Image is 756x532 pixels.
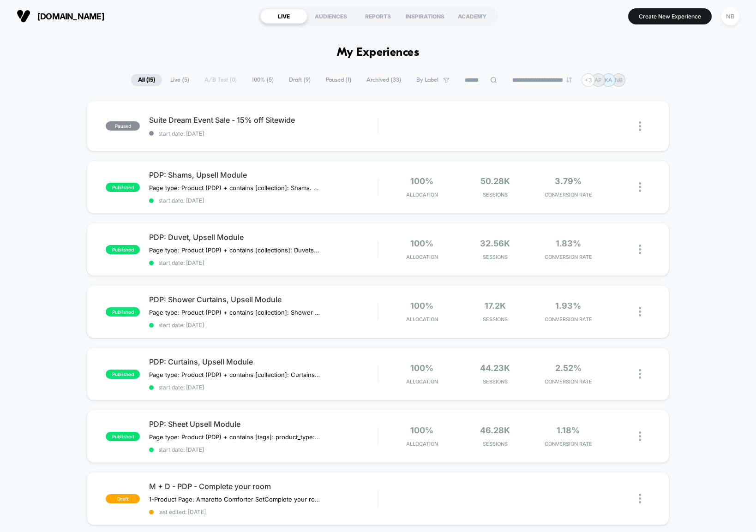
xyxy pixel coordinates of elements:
span: 32.56k [480,239,510,248]
img: close [639,431,641,441]
span: start date: [DATE] [149,384,378,391]
button: [DOMAIN_NAME] [14,9,107,24]
span: Page type: Product (PDP) + contains [collection]: Curtains. Shows Products from [selected product... [149,371,320,378]
button: NB [719,7,742,26]
span: published [106,245,140,254]
span: 1-Product Page: Amaretto Comforter SetComplete your room SKUS: SHEET: Premier Sheet Set - Color -... [149,496,320,503]
img: close [639,245,641,254]
span: Allocation [406,441,438,447]
span: 2.52% [555,363,582,373]
span: CONVERSION RATE [534,316,603,323]
span: 100% [410,176,433,186]
span: PDP: Shower Curtains, Upsell Module [149,295,378,304]
span: start date: [DATE] [149,446,378,453]
span: Page type: Product (PDP) + contains [tags]: product_type:comforter sets, down alternative comfort... [149,433,320,441]
div: REPORTS [354,9,402,24]
div: LIVE [260,9,307,24]
div: ACADEMY [449,9,496,24]
img: Visually logo [17,9,30,23]
span: 100% ( 5 ) [245,74,281,86]
span: Allocation [406,254,438,260]
span: start date: [DATE] [149,259,378,266]
span: 100% [410,239,433,248]
span: start date: [DATE] [149,130,378,137]
span: Sessions [461,441,529,447]
span: Sessions [461,378,529,385]
span: 46.28k [480,425,510,435]
p: AP [594,77,602,84]
span: CONVERSION RATE [534,191,603,198]
span: 44.23k [480,363,510,373]
span: PDP: Sheet Upsell Module [149,419,378,429]
span: 3.79% [555,176,582,186]
span: Page type: Product (PDP) + contains [collection]: Shower Curtains. Shows Products from [selected ... [149,309,320,316]
span: published [106,307,140,317]
span: start date: [DATE] [149,322,378,329]
span: Live ( 5 ) [163,74,196,86]
span: CONVERSION RATE [534,254,603,260]
span: 1.93% [555,301,581,311]
span: Suite Dream Event Sale - 15% off Sitewide [149,115,378,125]
span: 1.83% [556,239,581,248]
span: CONVERSION RATE [534,441,603,447]
button: Create New Experience [628,8,712,24]
span: PDP: Duvet, Upsell Module [149,233,378,242]
span: draft [106,494,140,503]
span: Page type: Product (PDP) + contains [collection]: Shams. Shows Products from [selected products] ... [149,184,320,191]
span: last edited: [DATE] [149,508,378,515]
span: By Label [416,77,438,84]
span: start date: [DATE] [149,197,378,204]
span: 100% [410,363,433,373]
img: close [639,182,641,192]
span: Draft ( 9 ) [282,74,318,86]
div: AUDIENCES [307,9,354,24]
img: close [639,494,641,503]
div: + 3 [582,73,595,87]
span: 50.28k [480,176,510,186]
span: PDP: Shams, Upsell Module [149,170,378,179]
span: Allocation [406,378,438,385]
img: close [639,307,641,317]
span: [DOMAIN_NAME] [37,12,104,21]
span: 1.18% [557,425,580,435]
span: All ( 15 ) [131,74,162,86]
h1: My Experiences [337,46,420,60]
span: 17.2k [485,301,506,311]
span: Allocation [406,191,438,198]
p: NB [615,77,623,84]
span: 100% [410,301,433,311]
span: Allocation [406,316,438,323]
span: M + D - PDP - Complete your room [149,482,378,491]
span: 100% [410,425,433,435]
img: end [566,77,572,83]
span: Sessions [461,254,529,260]
div: NB [721,7,739,25]
span: published [106,432,140,441]
span: Paused ( 1 ) [319,74,358,86]
p: KA [605,77,612,84]
span: PDP: Curtains, Upsell Module [149,357,378,366]
span: CONVERSION RATE [534,378,603,385]
span: Sessions [461,316,529,323]
span: Page type: Product (PDP) + contains [collections]: Duvets. Shows Products from [collections]down/... [149,246,320,254]
span: published [106,370,140,379]
span: paused [106,121,140,131]
span: published [106,183,140,192]
span: Archived ( 33 ) [360,74,408,86]
img: close [639,121,641,131]
div: INSPIRATIONS [402,9,449,24]
img: close [639,369,641,379]
span: Sessions [461,191,529,198]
